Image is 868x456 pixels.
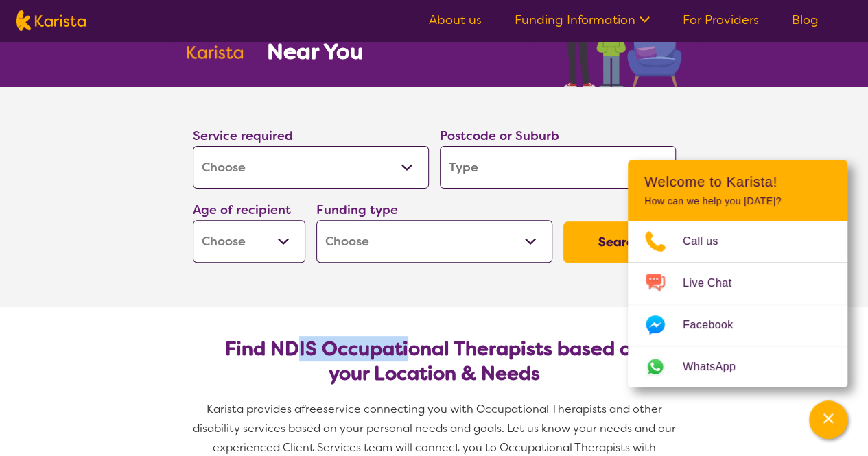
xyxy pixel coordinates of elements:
h2: Welcome to Karista! [644,173,831,190]
a: Blog [792,12,819,28]
a: Funding Information [515,12,650,28]
label: Service required [193,128,293,144]
button: Search [563,221,676,263]
img: Karista logo [16,10,86,31]
label: Postcode or Suburb [440,128,559,144]
span: free [301,402,323,416]
span: WhatsApp [683,357,752,377]
span: Facebook [683,315,749,335]
h2: Find NDIS Occupational Therapists based on your Location & Needs [204,337,665,386]
p: How can we help you [DATE]? [644,195,831,207]
div: Channel Menu [628,160,847,387]
input: Type [440,146,676,189]
label: Age of recipient [193,202,291,218]
label: Funding type [316,202,398,218]
span: Karista provides a [207,402,301,416]
ul: Choose channel [628,221,847,387]
button: Channel Menu [809,400,847,439]
span: Live Chat [683,273,748,293]
a: Web link opens in a new tab. [628,346,847,387]
a: About us [429,12,482,28]
span: Call us [683,231,735,252]
a: For Providers [683,12,759,28]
